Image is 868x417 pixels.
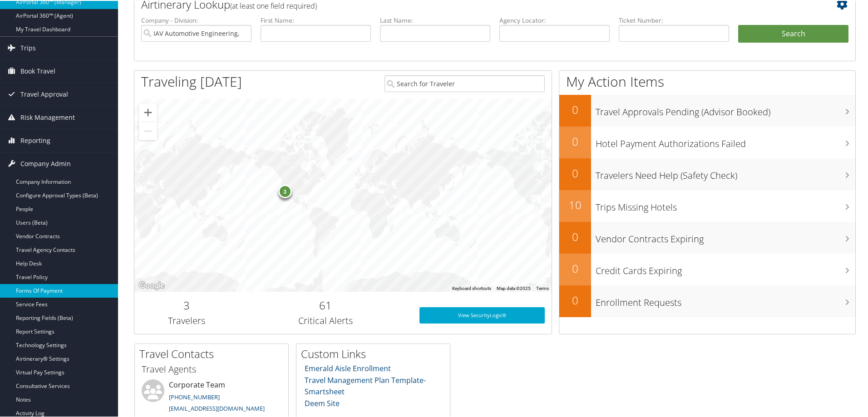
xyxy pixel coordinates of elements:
a: 10Trips Missing Hotels [559,189,855,221]
input: Search for Traveler [385,74,545,91]
label: Ticket Number: [619,15,729,24]
a: View SecurityLogic® [419,306,545,323]
h2: Custom Links [301,345,450,361]
a: 0Travel Approvals Pending (Advisor Booked) [559,94,855,126]
a: 0Hotel Payment Authorizations Failed [559,126,855,157]
button: Zoom in [139,103,157,121]
a: Travel Management Plan Template- Smartsheet [305,374,426,396]
h3: Travelers [141,314,232,326]
h3: Travelers Need Help (Safety Check) [596,164,855,181]
label: Company - Division: [141,15,252,24]
h1: Traveling [DATE] [141,71,242,90]
button: Search [738,24,848,42]
a: 0Vendor Contracts Expiring [559,221,855,253]
h3: Critical Alerts [246,314,406,326]
h3: Enrollment Requests [596,291,855,308]
h3: Hotel Payment Authorizations Failed [596,132,855,149]
h2: 0 [559,165,591,180]
a: 0Credit Cards Expiring [559,253,855,285]
button: Keyboard shortcuts [452,285,491,291]
h2: 0 [559,260,591,275]
h3: Credit Cards Expiring [596,259,855,276]
span: Travel Approval [20,82,68,105]
a: 0Enrollment Requests [559,285,855,316]
a: [PHONE_NUMBER] [169,392,220,400]
a: Open this area in Google Maps (opens a new window) [137,279,167,291]
span: Trips [20,36,36,59]
h3: Trips Missing Hotels [596,196,855,213]
a: Emerald Aisle Enrollment [305,363,391,373]
h2: 0 [559,133,591,148]
h3: Vendor Contracts Expiring [596,227,855,245]
label: First Name: [261,15,371,24]
span: Book Travel [20,59,55,82]
h2: 10 [559,196,591,212]
div: 3 [278,183,291,197]
img: Google [137,279,167,291]
span: Reporting [20,128,50,151]
h2: 0 [559,228,591,244]
h2: 0 [559,101,591,117]
h3: Travel Agents [142,362,281,375]
label: Agency Locator: [499,15,610,24]
h2: 61 [246,297,406,312]
span: Company Admin [20,152,71,174]
li: Corporate Team [137,378,286,416]
label: Last Name: [380,15,490,24]
a: 0Travelers Need Help (Safety Check) [559,157,855,189]
h3: Travel Approvals Pending (Advisor Booked) [596,100,855,118]
button: Zoom out [139,121,157,139]
h2: 0 [559,292,591,307]
span: Map data ©2025 [497,285,531,290]
h1: My Action Items [559,71,855,90]
a: Terms (opens in new tab) [536,285,549,290]
span: Risk Management [20,105,75,128]
h2: 3 [141,297,232,312]
h2: Travel Contacts [139,345,288,361]
a: [EMAIL_ADDRESS][DOMAIN_NAME] [169,403,265,412]
a: Deem Site [305,397,340,407]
